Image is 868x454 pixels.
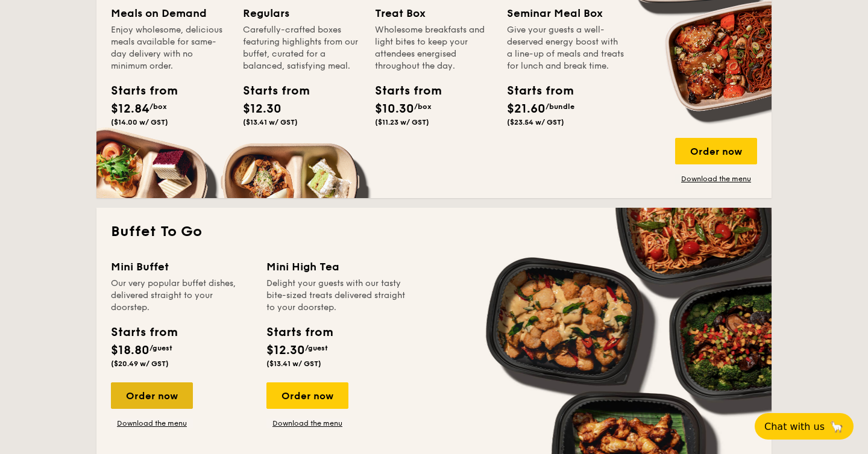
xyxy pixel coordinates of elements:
[375,82,429,100] div: Starts from
[546,102,574,111] span: /bundle
[266,323,332,341] div: Starts from
[111,24,228,72] div: Enjoy wholesome, delicious meals available for same-day delivery with no minimum order.
[111,418,193,428] a: Download the menu
[829,420,844,434] span: 🦙
[414,102,432,111] span: /box
[111,222,757,241] h2: Buffet To Go
[111,118,168,126] span: ($14.00 w/ GST)
[266,418,348,428] a: Download the menu
[111,5,228,22] div: Meals on Demand
[111,278,252,314] div: Our very popular buffet dishes, delivered straight to your doorstep.
[375,118,429,126] span: ($11.23 w/ GST)
[266,278,407,314] div: Delight your guests with our tasty bite-sized treats delivered straight to your doorstep.
[111,323,177,341] div: Starts from
[764,421,825,432] span: Chat with us
[507,5,624,22] div: Seminar Meal Box
[111,102,149,116] span: $12.84
[111,359,169,368] span: ($20.49 w/ GST)
[149,344,172,352] span: /guest
[243,102,281,116] span: $12.30
[675,174,757,184] a: Download the menu
[507,24,624,72] div: Give your guests a well-deserved energy boost with a line-up of meals and treats for lunch and br...
[266,258,407,275] div: Mini High Tea
[507,82,561,100] div: Starts from
[243,82,297,100] div: Starts from
[266,382,348,409] div: Order now
[375,5,492,22] div: Treat Box
[266,343,305,358] span: $12.30
[305,344,328,352] span: /guest
[755,413,854,440] button: Chat with us🦙
[111,82,165,100] div: Starts from
[111,343,149,358] span: $18.80
[375,24,492,72] div: Wholesome breakfasts and light bites to keep your attendees energised throughout the day.
[111,382,193,409] div: Order now
[149,102,167,111] span: /box
[675,138,757,164] div: Order now
[266,359,321,368] span: ($13.41 w/ GST)
[507,118,564,126] span: ($23.54 w/ GST)
[243,118,298,126] span: ($13.41 w/ GST)
[243,5,360,22] div: Regulars
[375,102,414,116] span: $10.30
[507,102,546,116] span: $21.60
[111,258,252,275] div: Mini Buffet
[243,24,360,72] div: Carefully-crafted boxes featuring highlights from our buffet, curated for a balanced, satisfying ...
